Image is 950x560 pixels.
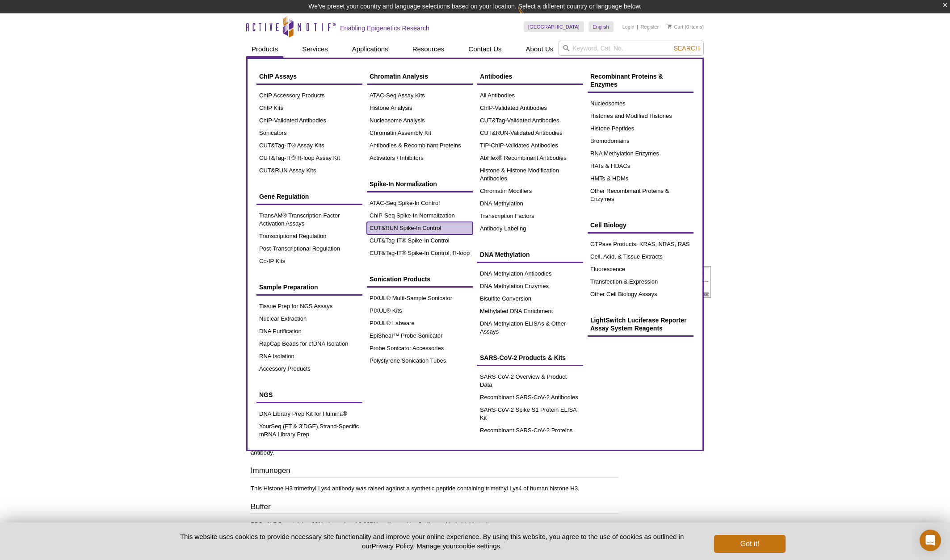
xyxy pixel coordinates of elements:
a: YourSeq (FT & 3’DGE) Strand-Specific mRNA Library Prep [256,420,362,441]
a: All Antibodies [477,89,583,102]
a: EpiShear™ Probe Sonicator [367,330,473,342]
a: Histone Analysis [367,102,473,114]
a: Sample Preparation [256,279,362,296]
a: Services [297,41,333,58]
a: Applications [347,41,394,58]
a: ATAC-Seq Spike-In Control [367,197,473,209]
a: Transcription Factors [477,210,583,222]
a: CUT&Tag-IT® R-loop Assay Kit [256,152,362,164]
span: Cell Biology [590,221,626,229]
input: Keyword, Cat. No. [559,41,704,56]
a: Contact Us [463,41,507,58]
a: Cell, Acid, & Tissue Extracts [588,251,694,263]
button: cookie settings [456,542,500,550]
a: Polystyrene Sonication Tubes [367,355,473,367]
a: Other Cell Biology Assays [588,288,694,301]
span: ChIP Assays [259,73,297,80]
span: Sample Preparation [259,284,318,291]
a: TransAM® Transcription Factor Activation Assays [256,209,362,230]
a: NGS [256,386,362,403]
a: Histone Peptides [588,122,694,135]
img: Change Here [518,7,542,28]
a: RNA Methylation Enzymes [588,147,694,160]
a: Register [640,24,659,30]
a: Tissue Prep for NGS Assays [256,300,362,313]
a: Gene Regulation [256,188,362,205]
a: CUT&Tag-IT® Spike-In Control, R-loop [367,247,473,259]
a: PIXUL® Kits [367,305,473,317]
a: DNA Methylation [477,197,583,210]
a: Recombinant SARS-CoV-2 Proteins [477,424,583,437]
a: Cell Biology [588,217,694,234]
a: CUT&Tag-IT® Assay Kits [256,139,362,152]
span: Recombinant Proteins & Enzymes [590,73,663,88]
div: Open Intercom Messenger [920,530,941,551]
span: Chromatin Analysis [370,73,428,80]
a: DNA Methylation Antibodies [477,267,583,280]
button: Search [671,44,702,52]
a: Privacy Policy [372,542,413,550]
a: Login [622,24,635,30]
a: Antibody Labeling [477,222,583,235]
span: LightSwitch Luciferase Reporter Assay System Reagents [590,317,686,332]
a: CUT&RUN Spike-In Control [367,222,473,234]
a: [GEOGRAPHIC_DATA] [524,21,584,32]
a: Chromatin Analysis [367,68,473,85]
a: ChIP Assays [256,68,362,85]
span: DNA Methylation [480,251,530,258]
a: ChIP-Validated Antibodies [256,114,362,127]
a: CUT&Tag-IT® Spike-In Control [367,234,473,247]
p: This website uses cookies to provide necessary site functionality and improve your online experie... [164,532,699,551]
span: Sonication Products [370,276,430,283]
a: CUT&RUN Assay Kits [256,164,362,177]
a: Cart [668,24,683,30]
a: Recombinant Proteins & Enzymes [588,68,694,93]
a: ChIP-Validated Antibodies [477,102,583,114]
p: PBS pH 7.5 containing 30% glycerol and 0.035% sodium azide. Sodium azide is highly toxic. [251,520,619,528]
a: Histone & Histone Modification Antibodies [477,164,583,185]
a: Spike-In Normalization [367,176,473,192]
a: HATs & HDACs [588,160,694,172]
a: Nucleosomes [588,97,694,110]
a: Probe Sonicator Accessories [367,342,473,355]
a: Transcriptional Regulation [256,230,362,242]
a: Sonicators [256,127,362,139]
a: Accessory Products [256,363,362,375]
a: CUT&Tag-Validated Antibodies [477,114,583,127]
p: This Histone H3 trimethyl Lys4 antibody was raised against a synthetic peptide containing trimeth... [251,485,619,493]
a: About Us [521,41,559,58]
a: English [588,21,614,32]
a: DNA Methylation ELISAs & Other Assays [477,318,583,338]
img: Your Cart [668,24,672,29]
span: SARS-CoV-2 Products & Kits [480,354,566,361]
a: Transfection & Expression [588,276,694,288]
button: Got it! [714,535,786,553]
a: Activators / Inhibitors [367,152,473,164]
a: ChIP Accessory Products [256,89,362,102]
a: PIXUL® Labware [367,317,473,330]
a: Post-Transcriptional Regulation [256,242,362,255]
a: SARS-CoV-2 Spike S1 Protein ELISA Kit [477,404,583,424]
span: NGS [259,391,273,398]
li: (0 items) [668,21,704,32]
a: ChIP Kits [256,102,362,114]
h3: Immunogen [251,465,619,478]
a: AbFlex® Recombinant Antibodies [477,152,583,164]
a: ATAC-Seq Assay Kits [367,89,473,102]
span: Spike-In Normalization [370,180,437,188]
a: DNA Purification [256,325,362,338]
h3: Buffer [251,501,619,514]
a: Sonication Products [367,271,473,288]
h2: Enabling Epigenetics Research [340,24,429,32]
a: Recombinant SARS-CoV-2 Antibodies [477,391,583,404]
a: Nuclear Extraction [256,313,362,325]
li: | [637,21,638,32]
a: Antibodies [477,68,583,85]
a: Histones and Modified Histones [588,110,694,122]
a: SARS-CoV-2 Overview & Product Data [477,371,583,391]
a: DNA Library Prep Kit for Illumina® [256,408,362,420]
a: Nucleosome Analysis [367,114,473,127]
a: Chromatin Assembly Kit [367,127,473,139]
a: LightSwitch Luciferase Reporter Assay System Reagents [588,312,694,337]
a: Other Recombinant Proteins & Enzymes [588,185,694,205]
